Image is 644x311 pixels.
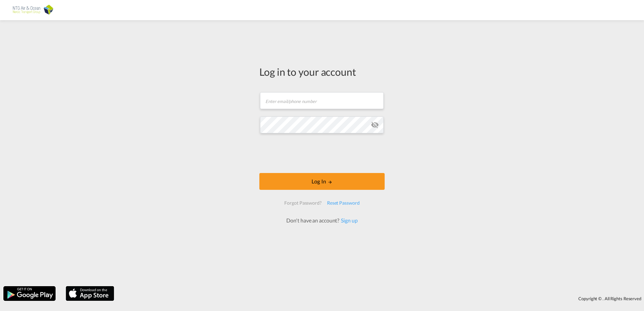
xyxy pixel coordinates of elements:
button: LOGIN [259,173,385,190]
input: Enter email/phone number [260,92,384,109]
img: apple.png [65,285,115,302]
div: Reset Password [324,197,362,209]
a: Sign up [339,217,357,223]
img: e656f910b01211ecad38b5b032e214e6.png [10,3,56,18]
div: Don't have an account? [279,217,365,224]
div: Copyright © . All Rights Reserved [118,293,644,304]
md-icon: icon-eye-off [371,121,379,129]
div: Log in to your account [259,65,385,79]
iframe: reCAPTCHA [271,140,373,166]
img: google.png [3,285,56,302]
div: Forgot Password? [282,197,324,209]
